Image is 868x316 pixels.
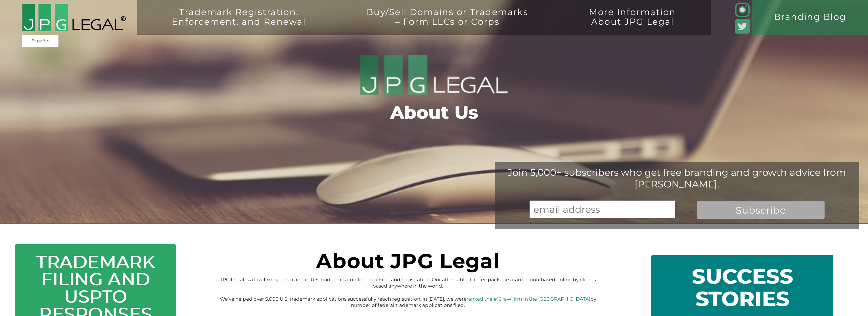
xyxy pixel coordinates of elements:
[735,3,750,17] img: glyph-logo_May2016-green3-90.png
[563,7,702,42] a: More InformationAbout JPG Legal
[22,3,126,32] img: 2016-logo-black-letters-3-r.png
[217,276,599,289] p: JPG Legal is a law firm specializing in U.S. trademark conflict-checking and registration. Our af...
[735,19,750,34] img: Twitter_Social_Icon_Rounded_Square_Color-mid-green3-90.png
[23,36,57,46] a: Español
[217,255,599,270] h1: About JPG Legal
[467,296,590,302] a: ranked the #16 law firm in the [GEOGRAPHIC_DATA]
[217,296,599,308] p: We’ve helped over 5,000 U.S. trademark applications successfully reach registration. In [DATE], w...
[660,264,825,311] h1: SUCCESS STORIES
[340,7,554,42] a: Buy/Sell Domains or Trademarks– Form LLCs or Corps
[495,166,859,190] div: Join 5,000+ subscribers who get free branding and growth advice from [PERSON_NAME].
[530,201,675,218] input: email address
[697,201,825,219] input: Subscribe
[146,7,332,42] a: Trademark Registration,Enforcement, and Renewal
